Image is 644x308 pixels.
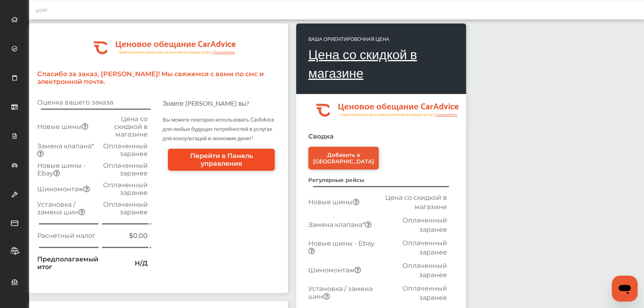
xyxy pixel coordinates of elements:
[101,253,150,273] td: Н/Д
[308,177,364,183] strong: Регулярные рейсы
[402,239,447,256] span: Оплаченный заранее
[103,142,148,158] span: Оплаченный заранее
[37,185,83,193] span: Шиномонтаж
[213,50,235,54] tspan: Подробнее
[338,98,458,113] tspan: Ценовое обещание CarAdvice
[385,194,447,211] span: Цена со скидкой в магазине
[37,123,82,130] span: Новые шины
[340,112,435,117] tspan: Гарантированно цена ниже розничной на каждую услугу.
[35,5,47,15] img: placeholder_car.fcab19be.svg
[103,201,148,216] span: Оплаченный заранее
[308,198,353,206] span: Новые шины
[612,276,638,302] iframe: Кнопка запуска окна обмена сообщениями
[115,36,236,50] tspan: Ценовое обещание CarAdvice
[435,112,458,117] tspan: Подробнее
[308,133,334,140] strong: Сводка
[35,230,101,242] td: Расчетный налог
[308,36,454,43] p: ВАША ОРИЕНТИРОВОЧНАЯ ЦЕНА
[114,115,148,138] span: Цена со скидкой в магазине
[402,284,447,302] span: Оплаченный заранее
[308,266,354,274] span: Шиномонтаж
[103,162,148,177] span: Оплаченный заранее
[308,240,375,247] span: Новые шины - Ebay
[308,45,454,82] a: Цена со скидкой в магазине
[118,49,213,55] tspan: Гарантированно цена ниже розничной на каждую услугу.
[163,98,280,108] p: Знаете [PERSON_NAME] вы?
[37,162,86,177] span: Новые шины - Ebay
[37,201,78,216] span: Установка / замена шин
[173,152,270,167] span: Перейти в Панель управления
[37,70,280,86] p: Спасибо за заказ, [PERSON_NAME]! Мы свяжемся с вами по смс и электронной почте.
[168,149,275,171] a: Перейти в Панель управления
[402,262,447,279] span: Оплаченный заранее
[313,152,374,165] div: Добавить в [GEOGRAPHIC_DATA]
[308,285,373,300] span: Установка / замена шин
[402,216,447,233] span: Оплаченный заранее
[35,253,101,273] td: Предполагаемый итог
[101,230,150,242] td: $0.00
[308,147,379,169] a: Добавить в [GEOGRAPHIC_DATA]
[308,221,365,229] span: Замена клапана*
[103,181,148,197] span: Оплаченный заранее
[37,98,155,106] p: Оценка вашего заказа
[163,115,274,142] small: Вы можете повторно использовать CarAdvice для любых будущих потребностей в услугах для консультац...
[37,142,94,150] span: Замена клапана*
